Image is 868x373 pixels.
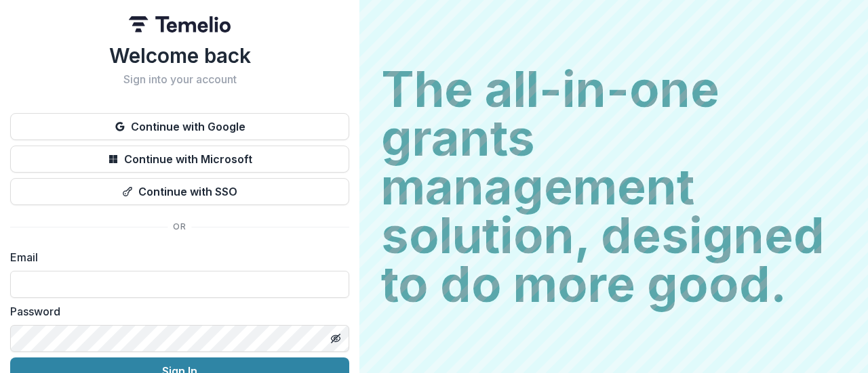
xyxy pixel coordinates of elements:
button: Continue with SSO [10,178,349,205]
button: Continue with Microsoft [10,146,349,173]
h1: Welcome back [10,43,349,68]
h2: Sign into your account [10,73,349,86]
button: Toggle password visibility [325,328,347,349]
img: Temelio [129,16,231,32]
label: Password [10,303,341,320]
label: Email [10,249,341,265]
button: Continue with Google [10,113,349,140]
